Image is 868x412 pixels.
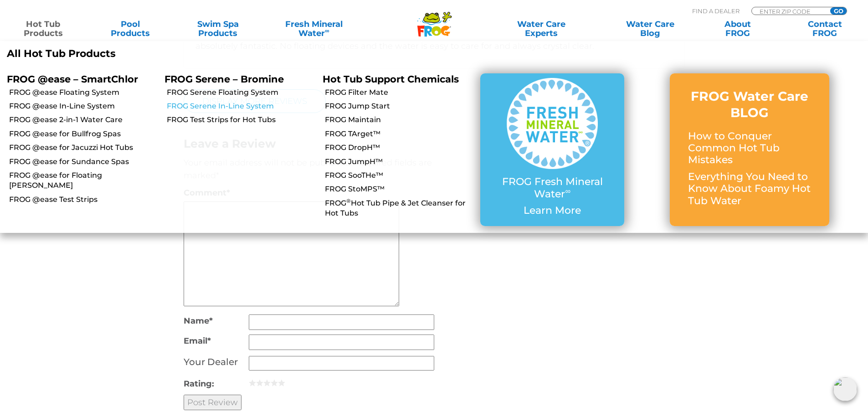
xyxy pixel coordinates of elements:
[184,20,252,38] a: Swim SpaProducts
[323,73,459,85] a: Hot Tub Support Chemicals
[688,130,811,166] p: How to Conquer Common Hot Tub Mistakes
[791,20,859,38] a: ContactFROG
[164,73,308,85] p: FROG Serene – Bromine
[704,20,771,38] a: AboutFROG
[249,379,256,386] a: 1
[486,20,596,38] a: Water CareExperts
[325,101,473,111] a: FROG Jump Start
[9,115,158,125] a: FROG @ease 2-in-1 Water Care
[325,143,473,153] a: FROG DropH™
[325,157,473,167] a: FROG JumpH™
[692,7,740,15] p: Find A Dealer
[346,197,351,204] sup: ®
[9,170,158,191] a: FROG @ease for Floating [PERSON_NAME]
[498,205,606,216] p: Learn More
[271,379,278,386] a: 4
[325,198,473,219] a: FROG®Hot Tub Pipe & Jet Cleanser for Hot Tubs
[9,143,158,153] a: FROG @ease for Jacuzzi Hot Tubs
[688,88,811,211] a: FROG Water Care BLOG How to Conquer Common Hot Tub Mistakes Everything You Need to Know About Foa...
[498,78,606,221] a: FROG Fresh Mineral Water∞ Learn More
[7,73,151,85] p: FROG @ease – SmartChlor
[184,335,249,347] label: Email
[167,88,315,98] a: FROG Serene Floating System
[263,379,271,386] a: 3
[184,395,241,410] input: Post Review
[9,157,158,167] a: FROG @ease for Sundance Spas
[9,20,77,38] a: Hot TubProducts
[688,171,811,207] p: Everything You Need to Know About Foamy Hot Tub Water
[256,379,263,386] a: 2
[9,88,158,98] a: FROG @ease Floating System
[616,20,684,38] a: Water CareBlog
[325,170,473,180] a: FROG SooTHe™
[271,20,356,38] a: Fresh MineralWater∞
[7,48,427,60] a: All Hot Tub Products
[830,7,847,15] input: GO
[833,377,857,401] img: openIcon
[325,115,473,125] a: FROG Maintain
[325,27,329,34] sup: ∞
[278,379,285,386] a: 5
[565,186,570,196] sup: ∞
[97,20,164,38] a: PoolProducts
[325,184,473,194] a: FROG StoMPS™
[184,314,249,327] label: Name
[325,88,473,98] a: FROG Filter Mate
[498,176,606,200] p: FROG Fresh Mineral Water
[9,101,158,111] a: FROG @ease In-Line System
[688,88,811,121] h3: FROG Water Care BLOG
[9,129,158,139] a: FROG @ease for Bullfrog Spas
[325,129,473,139] a: FROG TArget™
[184,377,249,390] label: Rating:
[167,101,315,111] a: FROG Serene In-Line System
[167,115,315,125] a: FROG Test Strips for Hot Tubs
[9,195,158,205] a: FROG @ease Test Strips
[759,7,820,15] input: Zip Code Form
